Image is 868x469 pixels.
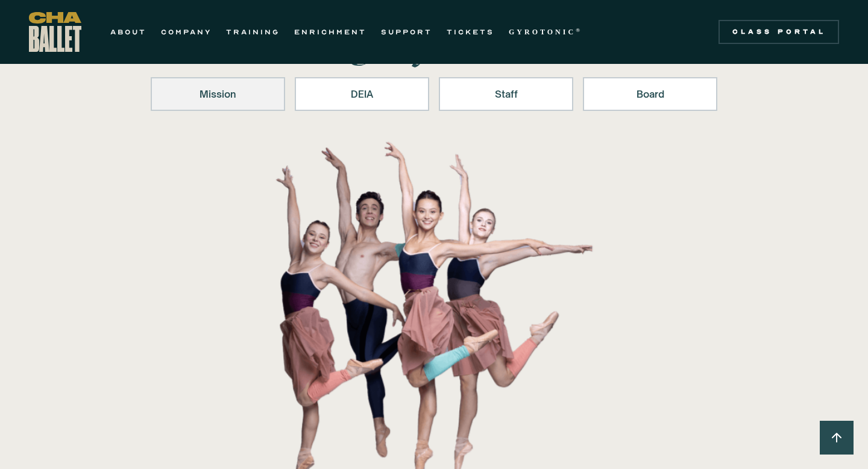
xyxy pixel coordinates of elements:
[151,77,285,111] a: Mission
[726,27,832,37] div: Class Portal
[295,77,429,111] a: DEIA
[310,87,414,101] div: DEIA
[576,27,582,33] sup: ®
[29,12,81,52] a: home
[599,87,702,101] div: Board
[454,87,558,101] div: Staff
[161,25,212,39] a: COMPANY
[447,25,494,39] a: TICKETS
[226,25,280,39] a: TRAINING
[719,20,839,44] a: Class Portal
[509,25,582,39] a: GYROTONIC®
[166,87,269,101] div: Mission
[110,25,146,39] a: ABOUT
[439,77,573,111] a: Staff
[294,25,366,39] a: ENRICHMENT
[509,28,576,36] strong: GYROTONIC
[381,25,432,39] a: SUPPORT
[583,77,717,111] a: Board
